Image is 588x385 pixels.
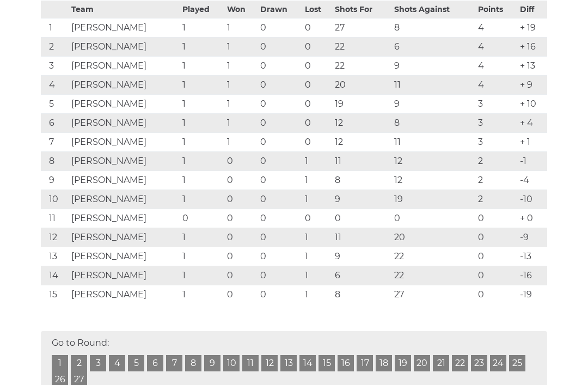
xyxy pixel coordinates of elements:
td: + 13 [517,57,547,76]
td: 4 [41,76,69,95]
td: 5 [41,95,69,114]
th: Points [475,2,517,19]
td: 0 [302,95,332,114]
a: 2 [71,356,87,372]
td: 12 [41,229,69,248]
td: 0 [258,38,303,57]
a: 17 [357,356,373,372]
td: + 10 [517,95,547,114]
th: Played [180,2,225,19]
a: 7 [166,356,182,372]
td: 1 [302,152,332,172]
td: 1 [224,38,258,57]
td: 7 [41,133,69,152]
a: 6 [147,356,163,372]
td: [PERSON_NAME] [69,152,180,172]
td: 2 [41,38,69,57]
td: 8 [332,172,391,191]
td: 0 [224,267,258,286]
td: 3 [41,57,69,76]
td: [PERSON_NAME] [69,76,180,95]
td: 4 [475,76,517,95]
td: [PERSON_NAME] [69,95,180,114]
td: 1 [302,286,332,305]
a: 10 [223,356,240,372]
td: 1 [180,114,225,133]
td: [PERSON_NAME] [69,19,180,38]
td: 12 [332,114,391,133]
td: 9 [332,248,391,267]
td: 1 [180,57,225,76]
td: 1 [180,133,225,152]
td: 11 [41,210,69,229]
td: 0 [258,229,303,248]
td: 20 [332,76,391,95]
td: 0 [224,286,258,305]
a: 18 [376,356,392,372]
td: + 19 [517,19,547,38]
td: 0 [258,248,303,267]
td: 0 [258,133,303,152]
td: 1 [224,114,258,133]
td: 11 [332,229,391,248]
td: 9 [41,172,69,191]
td: 2 [475,152,517,172]
td: -10 [517,191,547,210]
td: + 16 [517,38,547,57]
td: [PERSON_NAME] [69,57,180,76]
td: [PERSON_NAME] [69,172,180,191]
a: 14 [299,356,316,372]
td: 1 [302,267,332,286]
th: Team [69,2,180,19]
a: 4 [109,356,125,372]
td: 12 [391,152,475,172]
td: -1 [517,152,547,172]
td: 0 [180,210,225,229]
td: 0 [258,76,303,95]
td: 1 [180,248,225,267]
td: 11 [391,76,475,95]
td: 3 [475,95,517,114]
a: 11 [242,356,259,372]
td: 0 [258,95,303,114]
a: 5 [128,356,144,372]
a: 23 [471,356,487,372]
a: 1 [52,356,68,372]
td: 0 [391,210,475,229]
td: 1 [180,19,225,38]
td: 0 [224,191,258,210]
td: 4 [475,57,517,76]
td: 1 [180,229,225,248]
td: 1 [224,57,258,76]
a: 12 [261,356,278,372]
td: 2 [475,172,517,191]
td: 9 [391,95,475,114]
td: 1 [41,19,69,38]
td: 0 [302,76,332,95]
td: 22 [391,248,475,267]
td: + 1 [517,133,547,152]
td: [PERSON_NAME] [69,229,180,248]
td: 1 [180,172,225,191]
a: 16 [338,356,354,372]
td: 0 [258,191,303,210]
td: 9 [391,57,475,76]
a: 15 [318,356,335,372]
td: 0 [224,229,258,248]
td: 0 [475,286,517,305]
td: 12 [391,172,475,191]
td: 1 [180,191,225,210]
td: [PERSON_NAME] [69,286,180,305]
td: 1 [302,172,332,191]
td: -19 [517,286,547,305]
td: 8 [41,152,69,172]
td: 6 [391,38,475,57]
td: 1 [180,286,225,305]
td: 22 [332,38,391,57]
td: 0 [258,57,303,76]
td: 0 [224,172,258,191]
td: 22 [332,57,391,76]
a: 19 [395,356,411,372]
td: 27 [332,19,391,38]
td: [PERSON_NAME] [69,210,180,229]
